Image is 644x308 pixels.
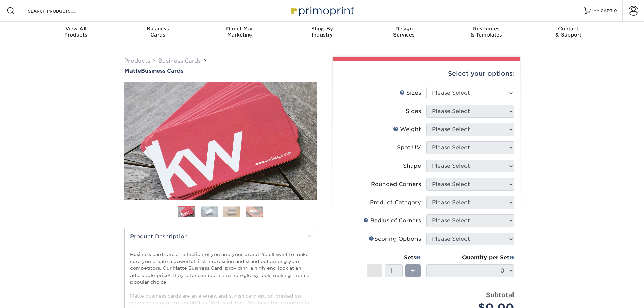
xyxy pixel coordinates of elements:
[158,57,201,64] a: Business Cards
[614,8,617,13] span: 0
[363,217,421,225] div: Radius of Corners
[527,26,610,32] span: Contact
[527,22,610,43] a: Contact& Support
[527,26,610,38] div: & Support
[117,22,199,43] a: BusinessCards
[393,125,421,134] div: Weight
[199,26,281,32] span: Direct Mail
[486,291,514,299] strong: Subtotal
[363,22,445,43] a: DesignServices
[35,26,117,38] div: Products
[199,26,281,38] div: Marketing
[411,266,415,276] span: +
[400,89,421,97] div: Sizes
[403,162,421,170] div: Shape
[288,3,356,18] img: Primoprint
[363,26,445,32] span: Design
[406,107,421,115] div: Sides
[445,26,527,32] span: Resources
[124,68,317,74] a: MatteBusiness Cards
[369,235,421,243] div: Scoring Options
[124,45,317,238] img: Matte 01
[426,254,514,262] div: Quantity per Set
[593,8,613,14] span: MY CART
[246,206,263,217] img: Business Cards 04
[124,68,317,74] h1: Business Cards
[124,57,150,64] a: Products
[199,22,281,43] a: Direct MailMarketing
[201,206,218,217] img: Business Cards 02
[178,204,195,220] img: Business Cards 01
[27,7,93,15] input: SEARCH PRODUCTS.....
[373,266,376,276] span: -
[338,61,515,87] div: Select your options:
[281,26,363,32] span: Shop By
[117,26,199,38] div: Cards
[367,254,421,262] div: Sets
[281,22,363,43] a: Shop ByIndustry
[124,68,141,74] span: Matte
[371,180,421,188] div: Rounded Corners
[117,26,199,32] span: Business
[445,26,527,38] div: & Templates
[35,22,117,43] a: View AllProducts
[445,22,527,43] a: Resources& Templates
[281,26,363,38] div: Industry
[370,198,421,207] div: Product Category
[397,144,421,152] div: Spot UV
[223,206,240,217] img: Business Cards 03
[35,26,117,32] span: View All
[363,26,445,38] div: Services
[125,228,317,245] h2: Product Description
